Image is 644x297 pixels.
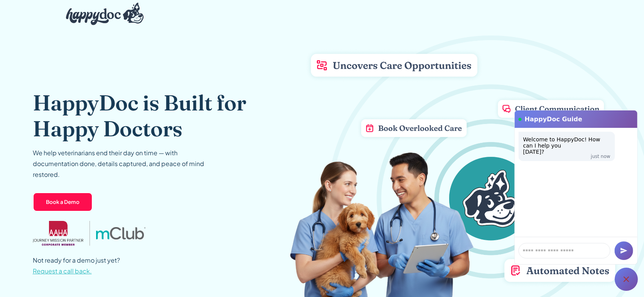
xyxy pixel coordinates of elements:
a: home [60,1,144,27]
img: HappyDoc Logo: A happy dog with his ear up, listening. [66,3,144,25]
a: Book a Demo [33,192,93,212]
p: We help veterinarians end their day on time — with documentation done, details captured, and peac... [33,148,218,180]
span: Request a call back. [33,267,92,275]
p: Not ready for a demo just yet? [33,255,120,277]
img: mclub logo [96,227,145,239]
h1: HappyDoc is Built for Happy Doctors [33,90,293,141]
img: AAHA Advantage logo [33,221,84,246]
